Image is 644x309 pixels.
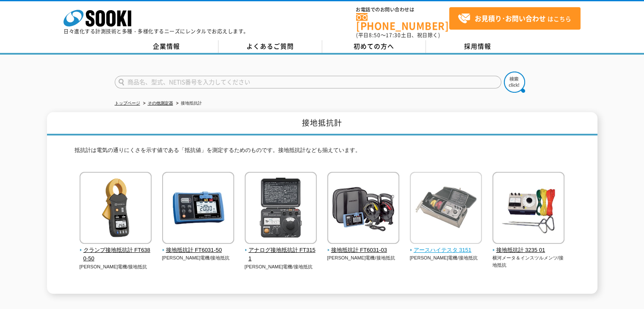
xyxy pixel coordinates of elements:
[356,31,440,39] span: (平日 ～ 土日、祝日除く)
[327,254,400,262] p: [PERSON_NAME]電機/接地抵抗
[162,172,234,246] img: 接地抵抗計 FT6031-50
[64,29,249,34] p: 日々進化する計測技術と多種・多様化するニーズにレンタルでお応えします。
[492,254,565,268] p: 横河メータ＆インスツルメンツ/接地抵抗
[492,238,565,255] a: 接地抵抗計 3235 01
[115,40,218,53] a: 企業情報
[115,101,140,105] a: トップページ
[386,31,401,39] span: 17:30
[218,40,322,53] a: よくあるご質問
[322,40,426,53] a: 初めての方へ
[458,12,571,25] span: はこちら
[492,246,565,255] span: 接地抵抗計 3235 01
[356,7,449,12] span: お電話でのお問い合わせは
[80,172,152,246] img: クランプ接地抵抗計 FT6380-50
[369,31,381,39] span: 8:50
[327,238,400,255] a: 接地抵抗計 FT6031-03
[410,238,482,255] a: アースハイテスタ 3151
[75,146,570,159] p: 抵抗計は電気の通りにくさを示す値である「抵抗値」を測定するためのものです。接地抵抗計なども揃えています。
[115,76,501,88] input: 商品名、型式、NETIS番号を入力してください
[356,13,449,30] a: [PHONE_NUMBER]
[410,254,482,262] p: [PERSON_NAME]電機/接地抵抗
[162,246,235,255] span: 接地抵抗計 FT6031-50
[245,238,317,263] a: アナログ接地抵抗計 FT3151
[354,41,394,51] span: 初めての方へ
[148,101,173,105] a: その他測定器
[162,238,235,255] a: 接地抵抗計 FT6031-50
[174,99,202,108] li: 接地抵抗計
[80,263,152,270] p: [PERSON_NAME]電機/接地抵抗
[245,246,317,264] span: アナログ接地抵抗計 FT3151
[327,246,400,255] span: 接地抵抗計 FT6031-03
[410,172,482,246] img: アースハイテスタ 3151
[504,72,525,93] img: btn_search.png
[80,246,152,264] span: クランプ接地抵抗計 FT6380-50
[80,238,152,263] a: クランプ接地抵抗計 FT6380-50
[245,172,317,246] img: アナログ接地抵抗計 FT3151
[327,172,399,246] img: 接地抵抗計 FT6031-03
[245,263,317,270] p: [PERSON_NAME]電機/接地抵抗
[426,40,530,53] a: 採用情報
[47,112,597,135] h1: 接地抵抗計
[162,254,235,262] p: [PERSON_NAME]電機/接地抵抗
[449,7,580,30] a: お見積り･お問い合わせはこちら
[410,246,482,255] span: アースハイテスタ 3151
[475,13,546,23] strong: お見積り･お問い合わせ
[492,172,564,246] img: 接地抵抗計 3235 01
